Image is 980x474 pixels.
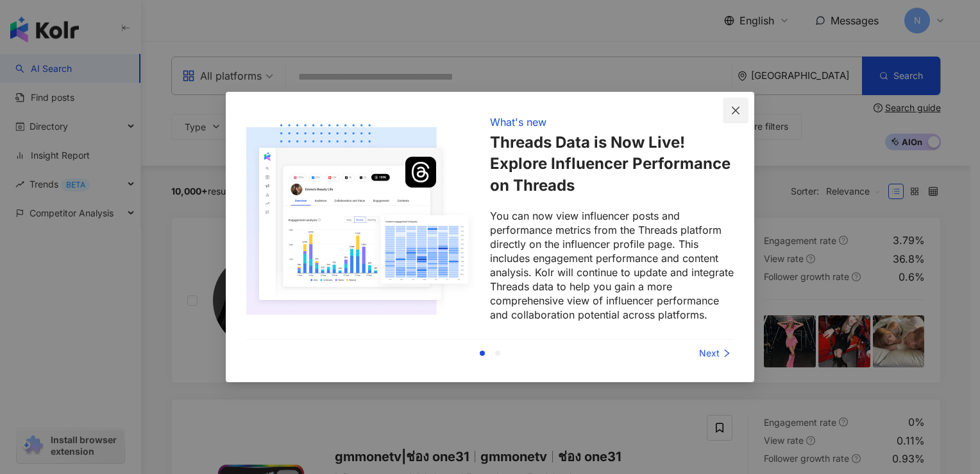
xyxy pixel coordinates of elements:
span: right [722,349,731,358]
div: What's new [490,115,546,129]
img: tutorial image [246,112,475,324]
span: close [731,105,741,116]
h1: Threads Data is Now Live! Explore Influencer Performance on Threads [490,132,734,197]
div: Next [638,346,734,360]
button: Close [723,98,748,123]
p: You can now view influencer posts and performance metrics from the Threads platform directly on t... [490,209,734,322]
